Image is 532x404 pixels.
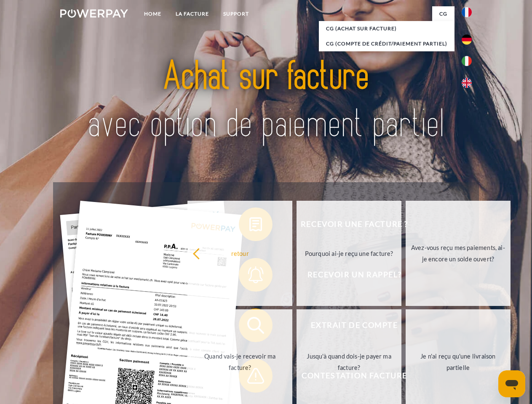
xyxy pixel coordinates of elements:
[498,370,525,397] iframe: Bouton de lancement de la fenêtre de messagerie
[302,247,396,259] div: Pourquoi ai-je reçu une facture?
[462,35,472,45] img: de
[432,6,454,21] a: CG
[462,78,472,88] img: en
[137,6,168,21] a: Home
[406,201,511,306] a: Avez-vous reçu mes paiements, ai-je encore un solde ouvert?
[411,242,505,265] div: Avez-vous reçu mes paiements, ai-je encore un solde ouvert?
[216,6,256,21] a: Support
[192,247,287,259] div: retour
[319,36,454,51] a: CG (Compte de crédit/paiement partiel)
[60,9,128,18] img: logo-powerpay-white.svg
[462,7,472,17] img: fr
[168,6,216,21] a: LA FACTURE
[319,21,454,36] a: CG (achat sur facture)
[80,40,452,161] img: title-powerpay_fr.svg
[302,351,396,373] div: Jusqu'à quand dois-je payer ma facture?
[192,351,287,373] div: Quand vais-je recevoir ma facture?
[411,351,505,373] div: Je n'ai reçu qu'une livraison partielle
[462,56,472,66] img: it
